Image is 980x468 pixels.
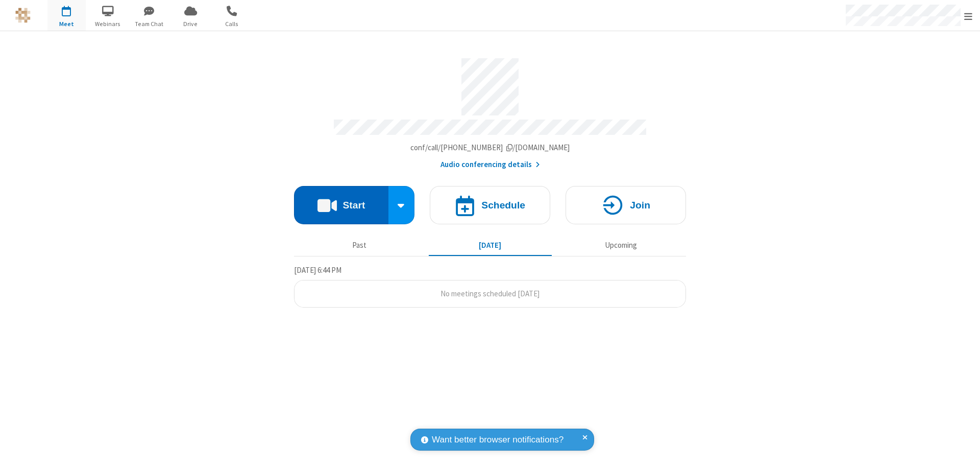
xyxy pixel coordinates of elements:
[429,236,552,255] button: [DATE]
[89,19,127,29] span: Webinars
[15,8,31,23] img: QA Selenium DO NOT DELETE OR CHANGE
[171,19,210,29] span: Drive
[430,186,550,224] button: Schedule
[440,159,540,171] button: Audio conferencing details
[388,186,415,224] div: Start conference options
[294,264,686,308] section: Today's Meetings
[294,51,686,171] section: Account details
[559,236,682,255] button: Upcoming
[298,236,421,255] button: Past
[294,265,341,275] span: [DATE] 6:44 PM
[213,19,251,29] span: Calls
[410,142,570,154] button: Copy my meeting room linkCopy my meeting room link
[440,289,540,298] span: No meetings scheduled [DATE]
[130,19,168,29] span: Team Chat
[432,433,563,447] span: Want better browser notifications?
[410,143,570,152] span: Copy my meeting room link
[630,200,650,210] h4: Join
[566,186,686,224] button: Join
[47,19,86,29] span: Meet
[481,200,525,210] h4: Schedule
[342,200,365,210] h4: Start
[294,186,388,224] button: Start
